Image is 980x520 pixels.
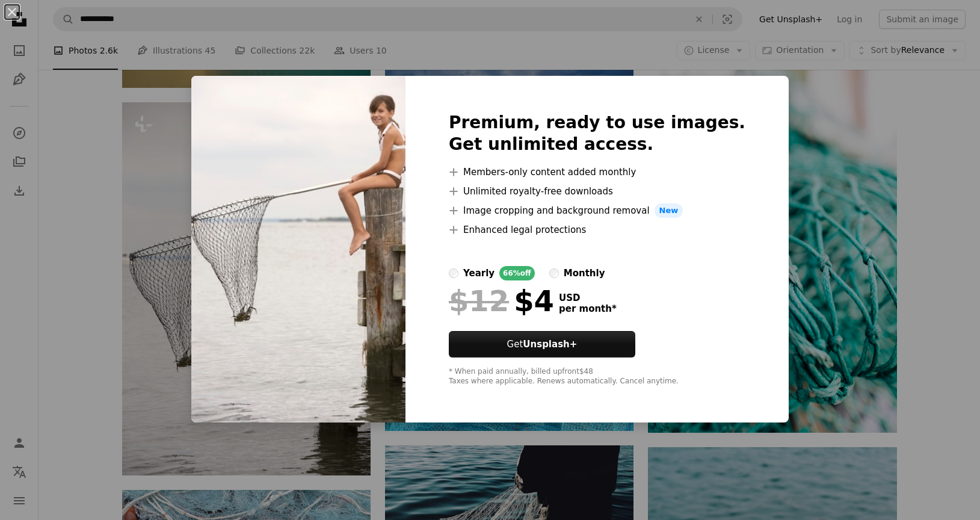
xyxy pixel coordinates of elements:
[449,367,745,386] div: * When paid annually, billed upfront $48 Taxes where applicable. Renews automatically. Cancel any...
[559,292,617,303] span: USD
[523,339,577,350] strong: Unsplash+
[449,331,635,357] button: GetUnsplash+
[463,266,495,280] div: yearly
[449,165,745,179] li: Members-only content added monthly
[559,303,617,314] span: per month *
[449,112,745,155] h2: Premium, ready to use images. Get unlimited access.
[449,184,745,199] li: Unlimited royalty-free downloads
[449,285,554,317] div: $4
[449,285,509,317] span: $12
[449,268,458,278] input: yearly66%off
[191,76,405,422] img: premium_photo-1664302868051-9e3c7f6a9c96
[564,266,605,280] div: monthly
[449,203,745,218] li: Image cropping and background removal
[499,266,535,280] div: 66% off
[655,203,683,218] span: New
[549,268,559,278] input: monthly
[449,223,745,237] li: Enhanced legal protections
